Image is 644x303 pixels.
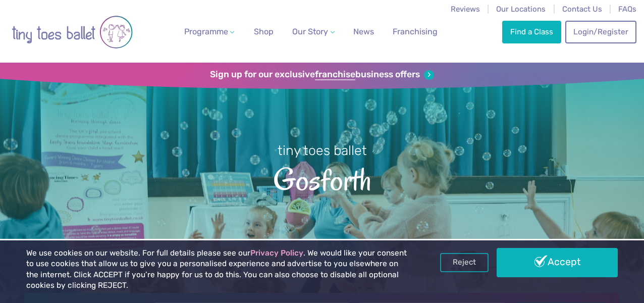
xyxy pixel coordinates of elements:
a: Reviews [451,5,480,14]
a: Our Locations [496,5,546,14]
a: Contact Us [562,5,602,14]
a: Find a Class [502,21,561,43]
a: Our Story [288,22,339,42]
a: Shop [250,22,278,42]
span: Programme [184,27,228,36]
a: Franchising [389,22,442,42]
strong: franchise [315,69,355,80]
a: Sign up for our exclusivefranchisebusiness offers [210,69,434,80]
span: Gosforth [16,160,628,197]
a: Reject [440,253,489,272]
span: News [353,27,374,36]
span: Shop [254,27,274,36]
small: tiny toes ballet [278,142,367,159]
a: Privacy Policy [250,248,303,258]
a: Accept [497,248,617,277]
span: Our Story [292,27,328,36]
p: We use cookies on our website. For full details please see our . We would like your consent to us... [26,248,410,291]
a: Programme [180,22,239,42]
img: tiny toes ballet [12,7,133,58]
a: Login/Register [565,21,636,43]
a: News [349,22,378,42]
a: FAQs [618,5,636,14]
span: Franchising [393,27,438,36]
